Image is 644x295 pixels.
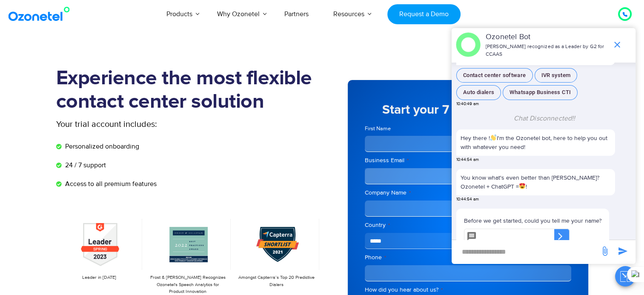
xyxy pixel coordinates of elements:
[63,141,139,152] span: Personalized onboarding
[60,274,138,281] p: Leader in [DATE]
[456,101,479,107] span: 10:40:49 am
[514,114,575,123] span: Chat Disconnected!!
[387,4,460,24] a: Request a Demo
[535,68,578,83] button: IVR system
[456,157,479,163] span: 10:44:54 am
[365,221,571,229] label: Country
[456,244,595,260] div: new-msg-input
[486,43,608,58] p: [PERSON_NAME] recognized as a Leader by G2 for CCAAS
[461,134,611,152] p: Hey there ! I'm the Ozonetel bot, here to help you out with whatever you need!
[365,156,571,165] label: Business Email
[615,266,635,286] button: Close chat
[56,67,322,114] h1: Experience the most flexible contact center solution
[238,274,315,288] p: Amongst Capterra’s Top 20 Predictive Dialers
[461,173,611,191] p: You know what's even better than [PERSON_NAME]? Ozonetel + ChatGPT = !
[63,179,157,189] span: Access to all premium features
[63,160,106,170] span: 24 / 7 support
[519,183,525,189] img: 😍
[365,253,571,262] label: Phone
[614,243,631,260] span: send message
[486,32,608,43] p: Ozonetel Bot
[365,103,571,116] h5: Start your 7 day free trial now
[596,243,613,260] span: send message
[56,118,258,131] p: Your trial account includes:
[365,286,571,294] label: How did you hear about us?
[503,85,578,100] button: Whatsapp Business CTI
[365,189,571,197] label: Company Name
[365,125,466,133] label: First Name
[464,216,601,225] p: Before we get started, could you tell me your name?
[456,68,533,83] button: Contact center software
[490,135,496,140] img: 👋
[456,32,481,57] img: header
[456,85,501,100] button: Auto dialers
[456,196,479,203] span: 10:44:54 am
[609,36,626,53] span: end chat or minimize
